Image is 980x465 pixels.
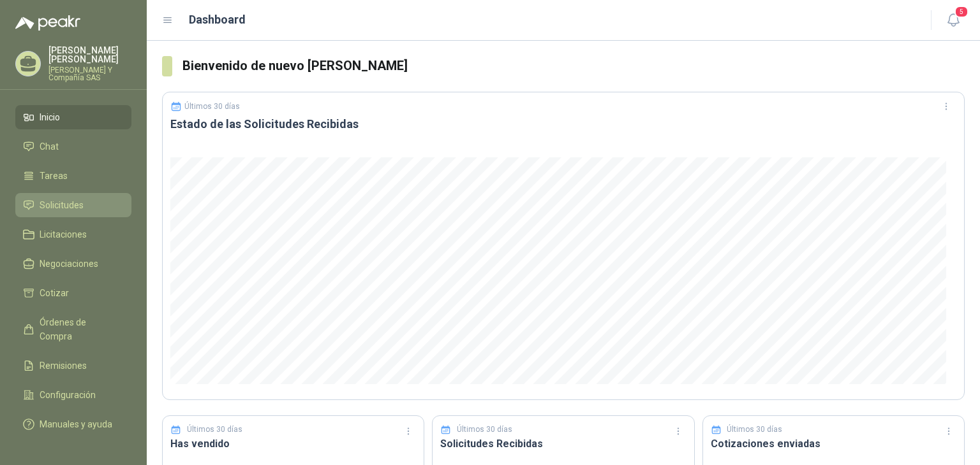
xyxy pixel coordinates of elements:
[15,164,131,188] a: Tareas
[170,117,956,132] h3: Estado de las Solicitudes Recibidas
[15,281,131,305] a: Cotizar
[40,359,87,373] span: Remisiones
[40,110,60,124] span: Inicio
[48,66,131,82] p: [PERSON_NAME] Y Compañía SAS
[15,105,131,129] a: Inicio
[15,310,131,348] a: Órdenes de Compra
[711,436,956,452] h3: Cotizaciones enviadas
[40,257,98,271] span: Negociaciones
[954,6,969,18] span: 5
[15,193,131,217] a: Solicitudes
[40,198,84,212] span: Solicitudes
[184,102,240,111] p: Últimos 30 días
[15,412,131,436] a: Manuales y ayuda
[15,222,131,247] a: Licitaciones
[40,286,69,300] span: Cotizar
[942,9,965,32] button: 5
[187,424,242,436] p: Últimos 30 días
[40,388,96,402] span: Configuración
[15,383,131,407] a: Configuración
[40,169,68,183] span: Tareas
[40,417,112,431] span: Manuales y ayuda
[727,424,782,436] p: Últimos 30 días
[170,436,416,452] h3: Has vendido
[48,46,131,64] p: [PERSON_NAME] [PERSON_NAME]
[40,227,87,241] span: Licitaciones
[40,315,119,343] span: Órdenes de Compra
[189,11,246,29] h1: Dashboard
[15,134,131,159] a: Chat
[15,252,131,276] a: Negociaciones
[457,424,512,436] p: Últimos 30 días
[182,56,965,76] h3: Bienvenido de nuevo [PERSON_NAME]
[40,139,59,154] span: Chat
[15,15,80,31] img: Logo peakr
[440,436,686,452] h3: Solicitudes Recibidas
[15,354,131,378] a: Remisiones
